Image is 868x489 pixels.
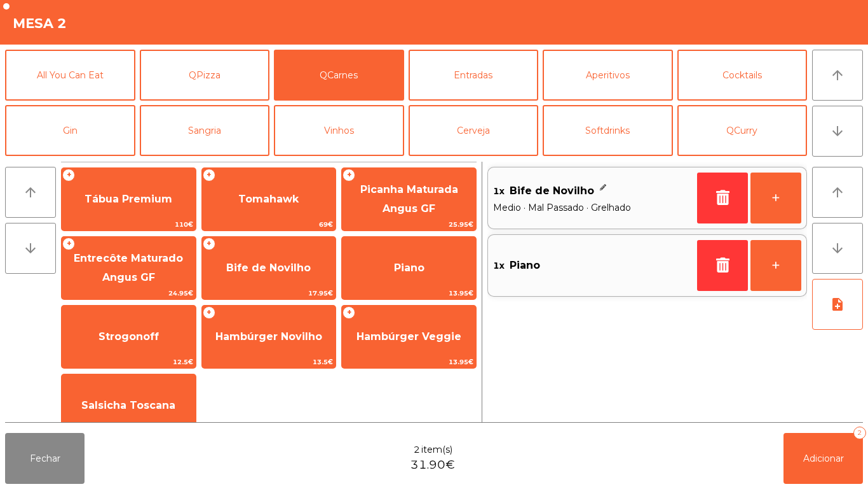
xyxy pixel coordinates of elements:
span: + [203,237,215,250]
span: 1x [493,256,505,275]
button: QPizza [140,50,270,101]
button: Adicionar2 [783,433,863,484]
span: 12.5€ [62,356,196,368]
span: 13.95€ [342,287,476,299]
button: All You Can Eat [5,50,135,101]
span: Salsicha Toscana [81,399,175,411]
span: item(s) [421,443,452,457]
button: + [750,240,801,291]
button: note_add [812,279,863,330]
span: 1x [493,181,505,201]
span: + [342,169,355,181]
i: note_add [830,297,845,312]
span: Picanha Maturada Angus GF [360,183,458,215]
span: 69€ [202,218,336,230]
h4: Mesa 2 [13,14,67,33]
button: Softdrinks [543,105,673,156]
span: Hambúrger Veggie [356,330,461,343]
i: arrow_upward [830,185,845,200]
span: Bife de Novilho [226,262,311,274]
button: QCurry [677,105,808,156]
button: Entradas [409,50,539,101]
i: arrow_upward [23,185,38,200]
span: Strogonoff [98,330,159,343]
button: arrow_downward [812,106,863,157]
span: Medio · Mal Passado · Grelhado [493,201,692,215]
span: + [203,306,215,319]
button: arrow_upward [812,50,863,101]
span: + [62,237,75,250]
span: Piano [394,262,424,274]
button: Fechar [5,433,85,484]
span: 25.95€ [342,218,476,230]
span: Tábua Premium [85,193,172,205]
span: Adicionar [803,453,844,464]
span: 13.95€ [342,356,476,368]
span: Hambúrger Novilho [215,330,322,343]
span: Tomahawk [238,193,299,205]
button: Sangria [140,105,270,156]
span: Piano [510,256,540,275]
button: arrow_upward [812,167,863,218]
span: 110€ [62,218,196,230]
span: Bife de Novilho [510,181,594,201]
button: arrow_downward [5,223,56,274]
button: arrow_upward [5,167,56,218]
button: Cerveja [409,105,539,156]
span: 31.90€ [410,457,455,474]
span: 13.5€ [202,356,336,368]
span: Entrecôte Maturado Angus GF [74,252,183,283]
i: arrow_downward [23,241,38,256]
i: arrow_downward [830,124,845,139]
span: + [203,169,215,181]
span: + [62,169,75,181]
button: Vinhos [274,105,404,156]
button: Gin [5,105,135,156]
div: 2 [853,427,866,439]
span: 2 [414,443,420,457]
button: Cocktails [677,50,808,101]
span: + [342,306,355,319]
span: 17.95€ [202,287,336,299]
button: QCarnes [274,50,404,101]
span: 24.95€ [62,287,196,299]
i: arrow_downward [830,241,845,256]
button: Aperitivos [543,50,673,101]
i: arrow_upward [830,67,845,83]
button: + [750,173,801,223]
button: arrow_downward [812,223,863,274]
